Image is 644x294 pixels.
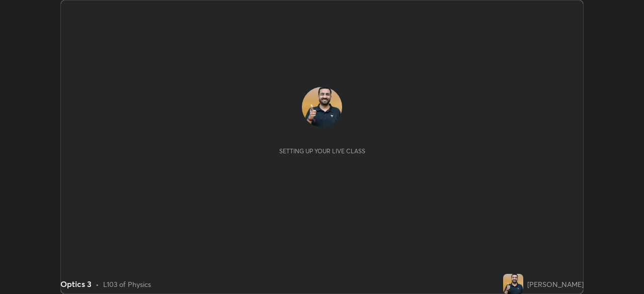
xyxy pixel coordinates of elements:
[96,279,99,289] div: •
[503,274,523,294] img: ff9b44368b1746629104e40f292850d8.jpg
[60,278,92,290] div: Optics 3
[302,87,342,127] img: ff9b44368b1746629104e40f292850d8.jpg
[103,279,151,289] div: L103 of Physics
[527,279,584,289] div: [PERSON_NAME]
[279,147,365,155] div: Setting up your live class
